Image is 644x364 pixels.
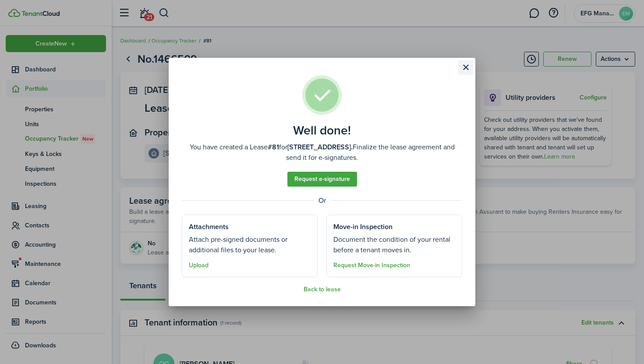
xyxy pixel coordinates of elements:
well-done-section-description: Attach pre-signed documents or additional files to your lease. [189,234,311,255]
well-done-section-description: Document the condition of your rental before a tenant moves in. [333,234,455,255]
b: #81 [268,142,279,152]
well-done-section-title: Attachments [189,222,229,232]
b: [STREET_ADDRESS]. [287,142,353,152]
button: Back to lease [304,286,341,293]
button: Close modal [458,60,473,75]
button: Request Move-in Inspection [333,262,410,269]
well-done-section-title: Move-in Inspection [333,222,393,232]
a: Request e-signature [287,172,357,187]
button: Upload [189,262,209,269]
well-done-separator: Or [182,195,462,206]
well-done-title: Well done! [293,124,351,138]
well-done-description: You have created a Lease for Finalize the lease agreement and send it for e-signatures. [182,142,462,163]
